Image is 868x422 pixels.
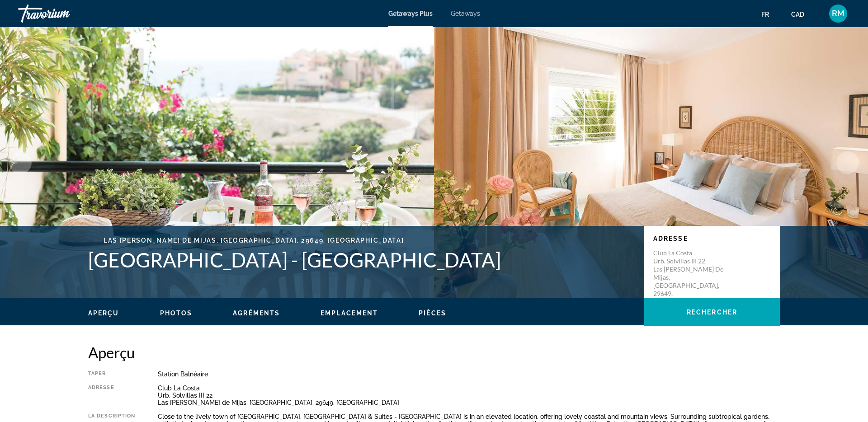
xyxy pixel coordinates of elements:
[653,235,771,242] p: Adresse
[88,248,635,272] h1: [GEOGRAPHIC_DATA] - [GEOGRAPHIC_DATA]
[104,237,404,244] span: Las [PERSON_NAME] de Mijas, [GEOGRAPHIC_DATA], 29649, [GEOGRAPHIC_DATA]
[791,8,813,21] button: Change currency
[233,309,280,317] span: Agréments
[18,2,108,25] a: Travorium
[644,298,780,326] button: Rechercher
[419,309,446,317] button: Pièces
[653,249,726,306] p: Club La Costa Urb. Solvillas III 22 Las [PERSON_NAME] de Mijas, [GEOGRAPHIC_DATA], 29649, [GEOGRA...
[233,309,280,317] button: Agréments
[791,11,804,18] span: CAD
[160,309,193,317] span: Photos
[321,309,378,317] span: Emplacement
[388,10,433,17] a: Getaways Plus
[761,8,778,21] button: Change language
[158,370,780,378] div: Station balnéaire
[88,309,119,317] span: Aperçu
[88,309,119,317] button: Aperçu
[451,10,480,17] a: Getaways
[321,309,378,317] button: Emplacement
[826,4,850,23] button: User Menu
[832,9,844,18] span: RM
[687,309,737,316] span: Rechercher
[88,370,135,378] div: Taper
[419,309,446,317] span: Pièces
[88,343,780,361] h2: Aperçu
[158,384,780,406] div: Club La Costa Urb. Solvillas III 22 Las [PERSON_NAME] de Mijas, [GEOGRAPHIC_DATA], 29649, [GEOGRA...
[88,384,135,406] div: Adresse
[836,151,859,174] button: Next image
[761,11,769,18] span: fr
[160,309,193,317] button: Photos
[9,151,32,174] button: Previous image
